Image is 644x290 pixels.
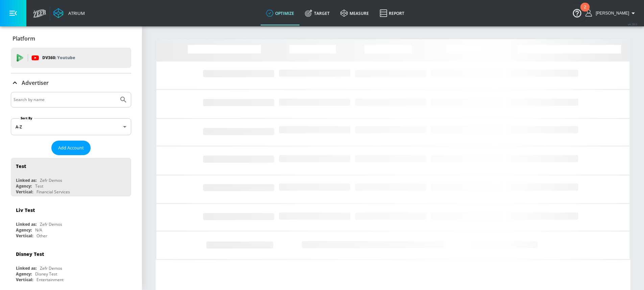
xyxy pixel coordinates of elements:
button: Open Resource Center, 2 new notifications [568,3,587,22]
span: v 4.28.0 [628,22,637,26]
div: Zefr Demos [40,265,62,271]
div: Linked as: [16,221,37,227]
input: Search by name [14,95,116,104]
a: Atrium [53,8,85,18]
div: Liv Test [16,207,35,213]
div: Advertiser [11,73,131,92]
label: Sort By [19,116,34,120]
div: Agency: [16,271,32,277]
div: Test [16,163,26,169]
div: DV360: Youtube [11,48,131,68]
div: 2 [584,7,586,16]
div: Zefr Demos [40,177,62,183]
div: Liv TestLinked as:Zefr DemosAgency:N/AVertical:Other [11,202,131,240]
div: Disney TestLinked as:Zefr DemosAgency:Disney TestVertical:Entertainment [11,246,131,284]
div: Entertainment [37,277,64,283]
div: Test [35,183,43,189]
p: Advertiser [22,79,49,87]
p: Youtube [57,54,75,61]
a: optimize [261,1,300,25]
a: measure [335,1,374,25]
div: Zefr Demos [40,221,62,227]
a: Target [300,1,335,25]
div: Vertical: [16,189,33,195]
div: Platform [11,29,131,48]
button: [PERSON_NAME] [586,9,637,17]
a: Report [374,1,410,25]
div: N/A [35,227,42,233]
div: Agency: [16,183,32,189]
div: Vertical: [16,233,33,239]
button: Add Account [51,141,91,155]
div: Vertical: [16,277,33,283]
p: DV360: [42,54,75,62]
div: Atrium [66,10,85,16]
div: TestLinked as:Zefr DemosAgency:TestVertical:Financial Services [11,158,131,196]
div: Financial Services [37,189,70,195]
p: Platform [13,35,35,42]
span: login as: harvir.chahal@zefr.com [593,11,629,16]
div: Linked as: [16,177,37,183]
div: Agency: [16,227,32,233]
div: Disney Test [16,251,44,257]
div: Disney Test [35,271,57,277]
div: Other [37,233,47,239]
span: Add Account [58,144,84,152]
div: Linked as: [16,265,37,271]
div: A-Z [11,118,131,135]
